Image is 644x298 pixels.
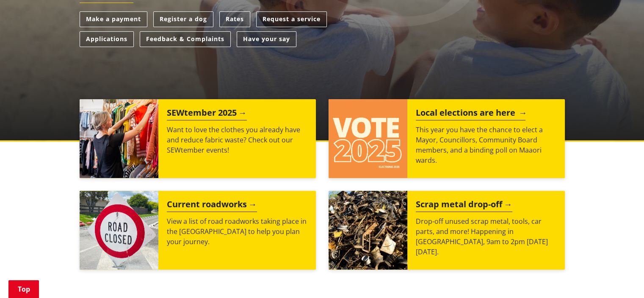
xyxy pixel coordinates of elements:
[140,31,231,47] a: Feedback & Complaints
[329,191,565,270] a: A massive pile of rusted scrap metal, including wheels and various industrial parts, under a clea...
[167,125,307,155] p: Want to love the clothes you already have and reduce fabric waste? Check out our SEWtember events!
[329,99,407,178] img: Vote 2025
[167,199,257,212] h2: Current roadworks
[416,125,556,165] p: This year you have the chance to elect a Mayor, Councillors, Community Board members, and a bindi...
[80,11,147,27] a: Make a payment
[219,11,250,27] a: Rates
[329,191,407,270] img: Scrap metal collection
[80,31,134,47] a: Applications
[153,11,213,27] a: Register a dog
[416,108,525,120] h2: Local elections are here
[8,280,39,298] a: Top
[167,216,307,247] p: View a list of road roadworks taking place in the [GEOGRAPHIC_DATA] to help you plan your journey.
[416,216,556,257] p: Drop-off unused scrap metal, tools, car parts, and more! Happening in [GEOGRAPHIC_DATA], 9am to 2...
[237,31,296,47] a: Have your say
[256,11,327,27] a: Request a service
[80,191,158,270] img: Road closed sign
[416,199,512,212] h2: Scrap metal drop-off
[329,99,565,178] a: Local elections are here This year you have the chance to elect a Mayor, Councillors, Community B...
[80,99,158,178] img: SEWtember
[80,191,316,270] a: Current roadworks View a list of road roadworks taking place in the [GEOGRAPHIC_DATA] to help you...
[80,99,316,178] a: SEWtember 2025 Want to love the clothes you already have and reduce fabric waste? Check out our S...
[167,108,247,120] h2: SEWtember 2025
